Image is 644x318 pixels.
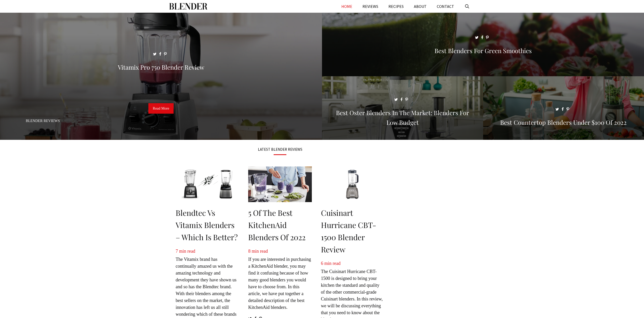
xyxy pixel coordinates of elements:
a: Blender Reviews [26,119,60,123]
iframe: Advertisement [398,147,467,300]
span: min read [179,249,195,254]
img: Cuisinart Hurricane CBT-1500 Blender Review [321,166,384,202]
span: 8 [248,249,250,254]
a: Read More [148,103,173,114]
span: min read [324,261,340,266]
a: 5 of the Best KitchenAid Blenders of 2022 [248,208,305,242]
a: Cuisinart Hurricane CBT-1500 Blender Review [321,208,376,254]
p: If you are interested in purchasing a KitchenAid blender, you may find it confusing because of ho... [248,248,312,311]
img: Blendtec vs Vitamix Blenders – Which Is Better? [176,166,239,202]
span: min read [252,249,268,254]
h3: LATEST BLENDER REVIEWS [176,147,384,151]
a: Blendtec vs Vitamix Blenders – Which Is Better? [176,208,238,242]
span: 7 [176,249,178,254]
a: Best Oster Blenders in the Market: Blenders for Low Budget [322,134,483,139]
span: 6 [321,261,323,266]
a: Best Blenders for Green Smoothies [322,70,644,75]
img: 5 of the Best KitchenAid Blenders of 2022 [248,166,312,202]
